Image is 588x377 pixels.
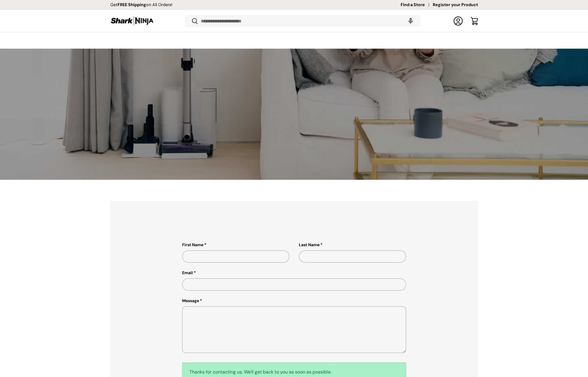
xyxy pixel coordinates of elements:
[110,2,172,8] p: Get on All Orders!
[182,270,406,276] label: Email
[401,2,433,8] a: Find a Store
[118,2,146,7] strong: FREE Shipping
[182,242,289,248] label: First Name
[182,298,406,304] label: Message
[110,15,154,27] img: Shark Ninja Philippines
[401,15,420,27] speech-search-button: Search by voice
[299,242,406,248] label: Last Name
[433,2,478,8] a: Register your Product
